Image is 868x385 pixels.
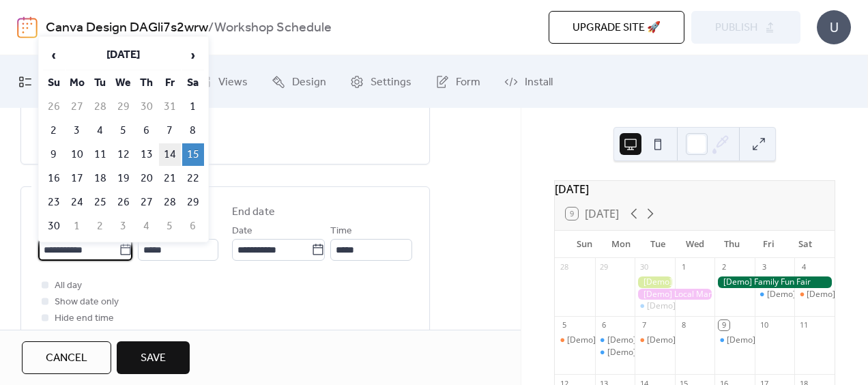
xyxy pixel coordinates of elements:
span: Show date only [55,294,119,311]
span: Save [141,350,166,367]
a: Design [261,61,336,102]
div: 28 [559,262,569,272]
div: [Demo] Seniors' Social Tea [635,334,675,346]
td: 3 [113,215,134,238]
a: Form [425,61,491,102]
td: 22 [182,167,204,190]
th: [DATE] [66,41,181,70]
span: ‹ [44,42,64,69]
span: Views [218,72,248,93]
td: 5 [113,119,134,142]
div: [Demo] Book Club Gathering [567,334,676,346]
div: [Demo] Morning Yoga Bliss [647,300,751,312]
div: End date [232,204,275,220]
td: 25 [89,191,111,214]
td: 20 [136,167,158,190]
td: 12 [113,143,134,166]
span: All day [55,278,82,294]
div: [Demo] Family Fun Fair [714,276,835,288]
span: Form [456,72,480,93]
td: 9 [43,143,65,166]
td: 29 [182,191,204,214]
td: 2 [89,215,111,238]
button: Upgrade site 🚀 [549,11,684,44]
span: › [183,42,203,69]
td: 21 [159,167,181,190]
div: Mon [603,231,639,258]
div: 30 [639,262,649,272]
div: [Demo] Morning Yoga Bliss [607,347,711,358]
th: We [113,72,134,94]
td: 19 [113,167,134,190]
div: [Demo] Local Market [635,289,714,300]
td: 26 [113,191,134,214]
td: 31 [159,96,181,118]
td: 26 [43,96,65,118]
div: 9 [719,320,729,330]
span: Settings [371,72,411,93]
a: Settings [340,61,422,102]
td: 27 [136,191,158,214]
a: Views [188,61,258,102]
div: 4 [798,262,809,272]
div: 8 [679,320,689,330]
span: Install [525,72,553,93]
td: 15 [182,143,204,166]
td: 13 [136,143,158,166]
td: 8 [182,119,204,142]
div: [Demo] Open Mic Night [794,289,835,300]
div: 7 [639,320,649,330]
img: logo [17,16,38,38]
div: [Demo] Morning Yoga Bliss [635,300,675,312]
th: Tu [89,72,111,94]
div: 10 [759,320,769,330]
b: Workshop Schedule [214,15,332,41]
div: Thu [713,231,750,258]
div: 6 [599,320,609,330]
div: [Demo] Fitness Bootcamp [595,334,635,346]
span: Date [232,223,252,240]
td: 1 [66,215,88,238]
span: Upgrade site 🚀 [573,20,661,36]
td: 24 [66,191,88,214]
td: 6 [136,119,158,142]
button: Cancel [22,341,111,374]
button: Save [117,341,190,374]
th: Fr [159,72,181,94]
div: U [817,10,851,44]
td: 23 [43,191,65,214]
td: 30 [136,96,158,118]
div: [Demo] Morning Yoga Bliss [755,289,795,300]
span: Design [292,72,326,93]
a: My Events [8,61,98,102]
div: Sat [787,231,824,258]
div: [Demo] Morning Yoga Bliss [727,334,830,346]
div: [Demo] Morning Yoga Bliss [714,334,755,346]
a: Canva Design DAGli7s2wrw [46,15,208,41]
div: Wed [676,231,713,258]
a: Install [494,61,563,102]
div: [Demo] Fitness Bootcamp [607,334,706,346]
div: Tue [639,231,676,258]
div: 29 [599,262,609,272]
td: 28 [159,191,181,214]
th: Th [136,72,158,94]
div: 11 [798,320,809,330]
td: 27 [66,96,88,118]
div: 5 [559,320,569,330]
td: 18 [89,167,111,190]
td: 11 [89,143,111,166]
div: [Demo] Morning Yoga Bliss [595,347,635,358]
td: 16 [43,167,65,190]
span: Hide end time [55,311,114,327]
td: 29 [113,96,134,118]
th: Su [43,72,65,94]
td: 7 [159,119,181,142]
div: [Demo] Gardening Workshop [635,276,675,288]
td: 5 [159,215,181,238]
td: 4 [89,119,111,142]
div: 1 [679,262,689,272]
td: 30 [43,215,65,238]
th: Mo [66,72,88,94]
